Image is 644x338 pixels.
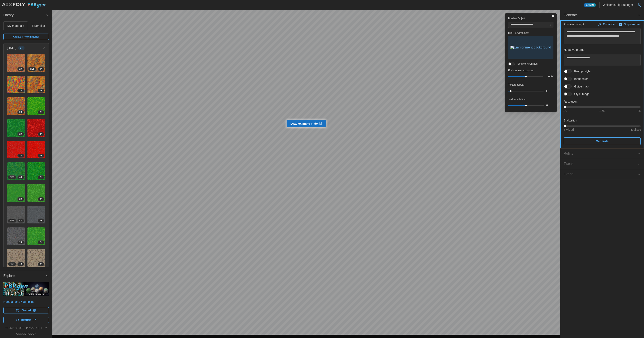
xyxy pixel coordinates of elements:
span: Export [564,169,638,180]
a: privacy policy [26,326,47,330]
a: 1i2WABxA5HYKFESqAmgc2K [7,54,25,72]
span: 4 K [19,176,22,179]
div: Refine [564,151,638,156]
button: Enhance [597,21,615,27]
a: T5HLq8ry161zOdMji8Tz4KREF [7,162,25,180]
span: 2 K [40,176,42,179]
span: 2 K [40,89,42,92]
img: mZpNA8bJEy7CkVpBuT3D [7,141,25,159]
img: f1AQjwylG238Y1INkr2i [7,227,25,245]
img: kTy90mGmgqzYuix2D8ba [27,227,45,245]
img: UZl4ow1DecQY0M8Hl4tv [27,119,45,137]
span: 2 K [40,197,42,201]
p: Positive prompt [564,22,584,26]
img: UYBLZauJqb3bwyPXAbfN [27,54,45,72]
p: Preview Object [508,17,553,20]
img: opOOnk3TfaJOBPczB4Y3 [27,76,45,94]
a: UYBLZauJqb3bwyPXAbfN4KREF [27,54,45,72]
a: Qekv60TEP37jdqXRYy7f2K [27,141,45,159]
span: 2 K [40,154,42,157]
p: Texture rotation [508,98,553,101]
span: 2 K [40,219,42,222]
p: Surprise me [624,22,640,26]
img: Environment background [510,46,551,49]
img: 1i2WABxA5HYKFESqAmgc [7,54,25,72]
img: RvFRFoGilhkg4LHqNjP6 [27,249,45,267]
a: cookie policy [16,332,36,336]
button: Tweak [560,159,644,169]
span: Create a new material [13,34,39,40]
a: Tutorials [3,317,49,323]
a: 5MgrzKnKoefrJVUtEze42K [27,205,45,224]
span: 2 K [19,67,22,71]
a: rZ4lHFLJXyOUEAiV9ayU2K [7,76,25,94]
span: Prompt style [572,69,591,73]
button: Refine [560,149,644,159]
a: Discord [3,307,49,313]
a: D2mQqWy1jwjU46bOabdP2K [27,162,45,180]
span: 2 K [19,197,22,201]
p: Environment exposure [508,69,553,72]
p: Stylization [564,118,641,123]
img: PBRgen explained in 5 minutes [3,282,49,296]
span: Tweak [564,159,638,169]
span: 2 K [40,132,42,136]
span: Load example material [291,120,322,127]
span: Admin [586,3,594,7]
span: 2 K [40,241,42,244]
span: Generate [596,138,609,145]
img: 1lVrNKu5ZjjTom45eeWY [7,206,25,223]
span: Tutorials [21,317,31,323]
span: 2 K [19,111,22,114]
span: Library [3,10,46,20]
span: 2 K [40,262,42,266]
span: Discord [21,307,31,313]
span: Explore [3,271,46,281]
p: Resolution [564,99,641,104]
button: [DATE]27 [4,43,49,53]
p: Welcome, Flip Buttinger [603,3,633,7]
a: ZPBP5pEx70CrxJO03okz2K [27,97,45,115]
span: REF [10,262,14,266]
a: Load example material [287,120,326,127]
span: REF [10,176,14,179]
span: 4 K [19,262,22,266]
a: f1AQjwylG238Y1INkr2i1K [7,227,25,245]
img: Qekv60TEP37jdqXRYy7f [27,141,45,159]
span: 2 K [40,111,42,114]
img: MujOtITkD3gRryerdJdu [27,184,45,202]
img: 5MgrzKnKoefrJVUtEze4 [27,206,45,223]
a: opOOnk3TfaJOBPczB4Y32K [27,76,45,94]
a: terms of use [5,326,24,330]
span: 2 K [19,89,22,92]
span: 27 [20,46,23,50]
p: [DATE] [7,46,16,50]
a: MujOtITkD3gRryerdJdu2K [27,184,45,202]
button: Export [560,169,644,180]
span: Input color [572,77,588,81]
a: Create a new material [3,34,49,40]
p: Need a hand? Jump in: [3,300,49,304]
img: T5HLq8ry161zOdMji8Tz [7,162,25,180]
span: REF [30,67,35,71]
a: yoveMHJhHiOC8sj6olSN2K [7,184,25,202]
p: EV [551,76,553,78]
span: Generate [564,10,638,20]
span: Guide map [572,84,588,89]
a: mZpNA8bJEy7CkVpBuT3D2K [7,141,25,159]
button: Toggle viewport controls [550,13,556,19]
a: UZl4ow1DecQY0M8Hl4tv2K [27,119,45,137]
a: 1lVrNKu5ZjjTom45eeWY4KREF [7,205,25,224]
a: 3Ez8FMCVpDbU9c8ROAca2K [7,97,25,115]
p: My materials [7,24,24,28]
button: Environment background [508,36,553,59]
span: 4 K [19,219,22,222]
img: AIxPoly PBRgen [2,3,46,8]
span: REF [10,219,14,222]
button: Surprise me [618,21,641,27]
p: Negative prompt [564,48,641,52]
span: Examples [32,24,45,27]
p: Enhance [603,22,615,26]
button: Generate [560,10,644,20]
a: kTy90mGmgqzYuix2D8ba2K [27,227,45,245]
